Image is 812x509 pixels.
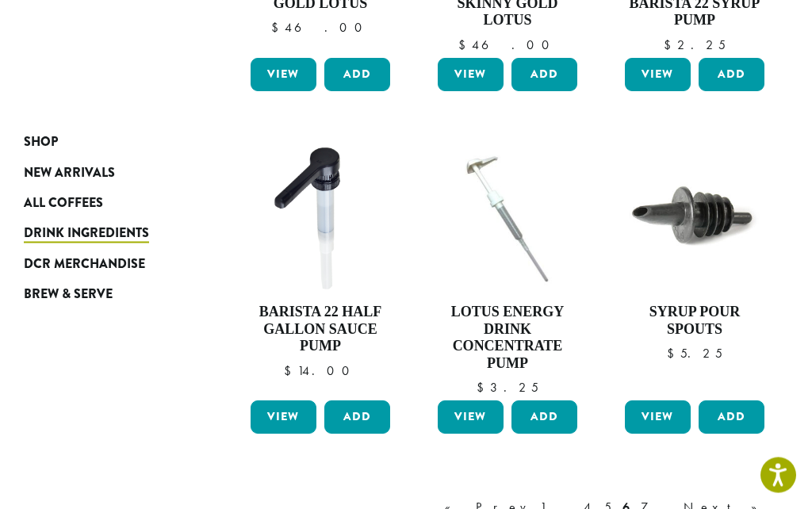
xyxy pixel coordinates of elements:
[664,37,677,54] span: $
[24,279,179,309] a: Brew & Serve
[511,59,577,92] button: Add
[324,401,390,434] button: Add
[24,285,113,304] span: Brew & Serve
[24,163,115,183] span: New Arrivals
[438,401,504,434] a: View
[667,346,722,362] bdi: 5.25
[251,59,316,92] a: View
[434,144,581,395] a: Lotus Energy Drink Concentrate Pump $3.25
[24,249,179,279] a: DCR Merchandise
[625,59,691,92] a: View
[664,37,726,54] bdi: 2.25
[24,157,179,187] a: New Arrivals
[458,37,557,54] bdi: 46.00
[625,401,691,434] a: View
[271,20,370,36] bdi: 46.00
[24,193,103,213] span: All Coffees
[667,346,680,362] span: $
[438,59,504,92] a: View
[324,59,390,92] button: Add
[247,144,394,395] a: Barista 22 Half Gallon Sauce Pump $14.00
[477,380,538,396] bdi: 3.25
[24,127,179,157] a: Shop
[699,59,764,92] button: Add
[458,37,472,54] span: $
[251,401,316,434] a: View
[247,304,394,356] h4: Barista 22 Half Gallon Sauce Pump
[434,304,581,373] h4: Lotus Energy Drink Concentrate Pump
[271,20,285,36] span: $
[24,218,179,248] a: Drink Ingredients
[284,363,297,380] span: $
[247,144,394,292] img: DP1898.01.png
[621,144,768,292] img: Black-Syrup-Pour-Spouts-Single-300x300.jpg
[24,224,149,243] span: Drink Ingredients
[24,188,179,218] a: All Coffees
[621,304,768,339] h4: Syrup Pour Spouts
[24,254,145,274] span: DCR Merchandise
[284,363,357,380] bdi: 14.00
[24,132,58,152] span: Shop
[699,401,764,434] button: Add
[434,144,581,292] img: pump_1024x1024_2x_720x_7ebb9306-2e50-43cc-9be2-d4d1730b4a2d_460x-300x300.jpg
[477,380,490,396] span: $
[511,401,577,434] button: Add
[621,144,768,395] a: Syrup Pour Spouts $5.25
